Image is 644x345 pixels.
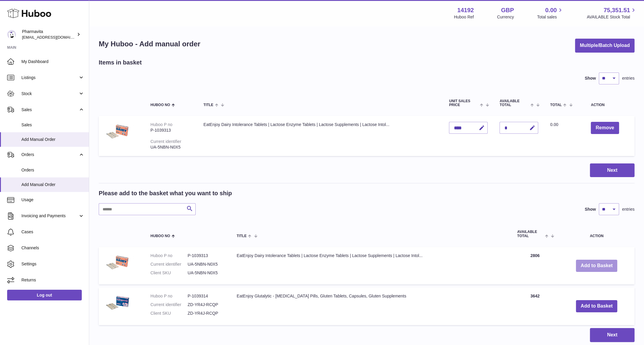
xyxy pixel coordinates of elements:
span: Stock [21,91,78,97]
td: 3642 [511,287,559,325]
span: Sales [21,107,78,113]
span: 75,351.51 [604,6,630,14]
span: 0.00 [550,122,558,127]
dd: P-1039313 [188,253,225,259]
th: Action [559,224,634,244]
label: Show [585,75,596,81]
span: Title [237,234,246,238]
h1: My Huboo - Add manual order [99,39,200,49]
dt: Client SKU [150,270,188,276]
div: Huboo Ref [454,14,474,20]
span: 0.00 [545,6,557,14]
div: Current identifier [150,139,181,144]
td: EatEnjoy Dairy Intolerance Tablets | Lactose Enzyme Tablets | Lactose Supplements | Lactose Intol... [197,116,443,156]
span: Orders [21,167,84,173]
span: AVAILABLE Total [517,230,544,238]
dt: Client SKU [150,311,188,316]
div: Action [591,103,629,107]
img: EatEnjoy Dairy Intolerance Tablets | Lactose Enzyme Tablets | Lactose Supplements | Lactose Intol... [105,122,134,142]
img: EatEnjoy Glutalytic - Gluten Intolerance Pills, Gluten Tablets, Capsules, Gluten Supplements [105,293,134,313]
div: Huboo P no [150,122,172,127]
dd: P-1039314 [188,293,225,299]
span: Usage [21,197,84,203]
dd: ZD-YR4J-RCQP [188,311,225,316]
span: [EMAIL_ADDRESS][DOMAIN_NAME] [22,35,87,40]
div: UA-5NBN-N0X5 [150,144,191,150]
td: EatEnjoy Dairy Intolerance Tablets | Lactose Enzyme Tablets | Lactose Supplements | Lactose Intol... [231,247,511,285]
td: 2806 [511,247,559,285]
span: Returns [21,277,84,283]
button: Remove [591,122,619,134]
strong: 14192 [457,6,474,14]
dt: Current identifier [150,261,188,267]
button: Add to Basket [576,260,618,272]
dd: ZD-YR4J-RCQP [188,302,225,308]
a: 75,351.51 AVAILABLE Stock Total [587,6,637,20]
dt: Current identifier [150,302,188,308]
div: Pharmavita [22,29,76,40]
a: Log out [7,290,82,300]
span: Invoicing and Payments [21,213,78,219]
button: Multiple/Batch Upload [575,39,634,53]
span: Orders [21,152,78,157]
dt: Huboo P no [150,253,188,259]
span: Cases [21,229,84,235]
button: Next [590,328,634,342]
span: My Dashboard [21,59,84,64]
span: Huboo no [150,103,170,107]
span: Add Manual Order [21,137,84,142]
span: Unit Sales Price [449,99,478,107]
span: Listings [21,75,78,81]
a: 0.00 Total sales [537,6,563,20]
div: Currency [497,14,514,20]
span: Total [550,103,562,107]
h2: Items in basket [99,59,142,67]
button: Next [590,163,634,177]
span: Title [203,103,213,107]
span: entries [622,207,634,212]
button: Add to Basket [576,300,618,312]
span: Channels [21,245,84,251]
dd: UA-5NBN-N0X5 [188,261,225,267]
td: EatEnjoy Glutalytic - [MEDICAL_DATA] Pills, Gluten Tablets, Capsules, Gluten Supplements [231,287,511,325]
span: Sales [21,122,84,128]
img: EatEnjoy Dairy Intolerance Tablets | Lactose Enzyme Tablets | Lactose Supplements | Lactose Intol... [105,253,134,273]
img: matt.simic@pharmavita.uk [7,30,16,39]
dd: UA-5NBN-N0X5 [188,270,225,276]
div: P-1039313 [150,127,191,133]
span: AVAILABLE Total [500,99,529,107]
dt: Huboo P no [150,293,188,299]
h2: Please add to the basket what you want to ship [99,189,232,197]
span: Huboo no [150,234,170,238]
span: Total sales [537,14,563,20]
span: Add Manual Order [21,182,84,188]
span: Settings [21,261,84,267]
label: Show [585,207,596,212]
span: AVAILABLE Stock Total [587,14,637,20]
strong: GBP [501,6,514,14]
span: entries [622,75,634,81]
